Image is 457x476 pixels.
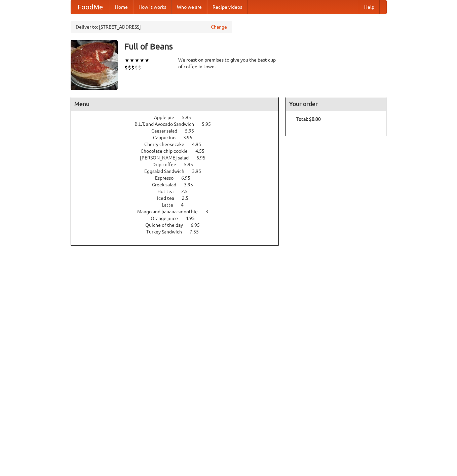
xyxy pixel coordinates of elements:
div: Deliver to: [STREET_ADDRESS] [71,21,232,33]
span: Drip coffee [152,162,183,167]
span: Quiche of the day [145,222,190,228]
li: ★ [145,57,150,64]
span: 2.5 [182,195,195,201]
span: 6.95 [191,222,206,228]
span: 3.95 [192,169,208,174]
a: B.L.T. and Avocado Sandwich 5.95 [135,121,223,127]
li: $ [138,64,141,71]
a: Drip coffee 5.95 [152,162,205,167]
a: Greek salad 3.95 [152,182,205,187]
a: Cherry cheesecake 4.95 [144,142,214,147]
li: ★ [124,57,129,64]
a: Recipe videos [207,0,247,14]
span: 4.95 [186,216,201,221]
span: Cherry cheesecake [144,142,191,147]
span: 4.95 [192,142,208,147]
span: 3.95 [183,135,199,140]
span: Turkey Sandwich [146,229,189,234]
span: Eggsalad Sandwich [144,169,191,174]
a: How it works [133,0,172,14]
span: Caesar salad [151,128,184,134]
li: $ [135,64,138,71]
li: ★ [129,57,135,64]
span: 5.95 [185,128,201,134]
a: Help [359,0,380,14]
span: [PERSON_NAME] salad [140,155,195,160]
span: 3 [205,209,215,214]
span: 5.95 [184,162,200,167]
a: Espresso 6.95 [155,175,203,181]
div: We roast on premises to give you the best cup of coffee in town. [178,57,279,70]
a: FoodMe [71,0,110,14]
a: Mango and banana smoothie 3 [137,209,221,214]
a: Quiche of the day 6.95 [145,222,212,228]
a: Chocolate chip cookie 4.55 [141,148,217,154]
span: 6.95 [181,175,197,181]
span: Orange juice [151,216,185,221]
li: $ [131,64,135,71]
a: Iced tea 2.5 [157,195,201,201]
span: Cappucino [153,135,182,140]
li: $ [128,64,131,71]
span: Chocolate chip cookie [141,148,194,154]
span: Iced tea [157,195,181,201]
li: ★ [140,57,145,64]
span: 4 [181,202,190,208]
span: 4.55 [195,148,211,154]
a: Caesar salad 5.95 [151,128,206,134]
a: Change [211,24,227,30]
span: Mango and banana smoothie [137,209,204,214]
a: Orange juice 4.95 [151,216,207,221]
span: Latte [162,202,180,208]
li: $ [124,64,128,71]
h3: Full of Beans [124,40,387,53]
span: 5.95 [182,115,198,120]
span: Espresso [155,175,180,181]
span: Greek salad [152,182,183,187]
span: B.L.T. and Avocado Sandwich [135,121,201,127]
a: Cappucino 3.95 [153,135,205,140]
a: [PERSON_NAME] salad 6.95 [140,155,218,160]
img: angular.jpg [71,40,118,90]
span: 7.55 [190,229,205,234]
b: Total: $0.00 [296,116,321,122]
a: Turkey Sandwich 7.55 [146,229,211,234]
h4: Your order [286,97,386,111]
span: 2.5 [181,189,194,194]
a: Home [110,0,133,14]
a: Eggsalad Sandwich 3.95 [144,169,214,174]
span: Hot tea [157,189,180,194]
h4: Menu [71,97,279,111]
span: 3.95 [184,182,200,187]
span: 6.95 [196,155,212,160]
a: Hot tea 2.5 [157,189,200,194]
li: ★ [135,57,140,64]
span: 5.95 [202,121,218,127]
a: Who we are [172,0,207,14]
a: Latte 4 [162,202,196,208]
a: Apple pie 5.95 [154,115,203,120]
span: Apple pie [154,115,181,120]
